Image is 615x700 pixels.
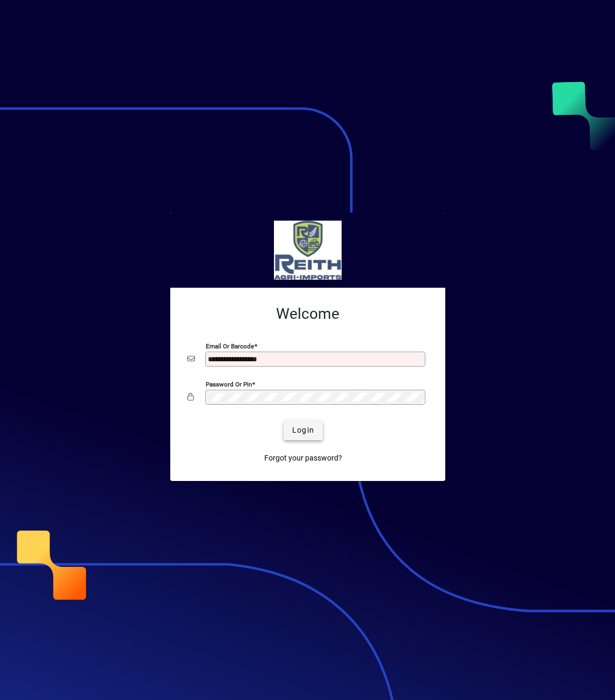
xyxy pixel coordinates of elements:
button: Login [284,421,323,440]
mat-label: Password or Pin [206,380,252,388]
a: Forgot your password? [260,449,346,468]
mat-label: Email or Barcode [206,342,254,349]
h2: Welcome [187,305,428,323]
span: Forgot your password? [264,453,342,464]
span: Login [292,425,314,436]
